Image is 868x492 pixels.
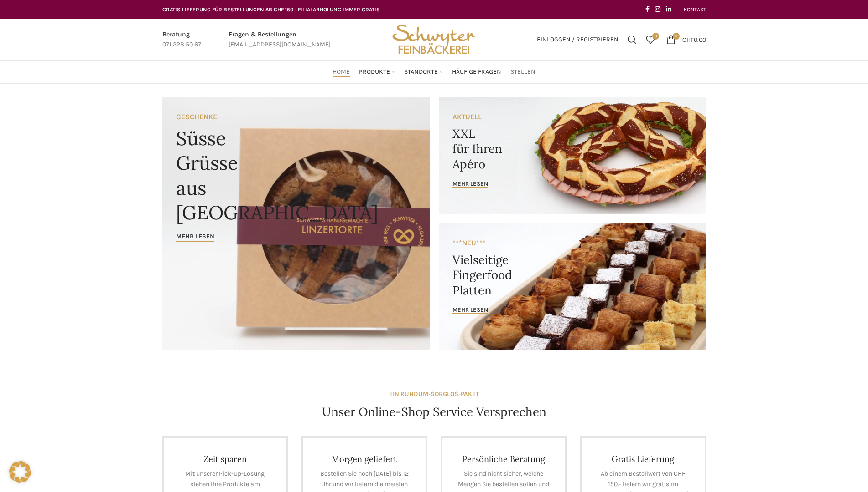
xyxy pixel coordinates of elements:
span: GRATIS LIEFERUNG FÜR BESTELLUNGEN AB CHF 150 - FILIALABHOLUNG IMMER GRATIS [162,6,380,13]
bdi: 0.00 [682,36,706,43]
a: Facebook social link [643,3,652,16]
a: Banner link [162,97,430,350]
span: 0 [673,33,680,40]
a: Instagram social link [652,3,663,16]
a: Produkte [359,63,395,81]
h4: Morgen geliefert [317,454,412,464]
div: Main navigation [158,63,711,81]
span: Stellen [510,68,535,76]
span: KONTAKT [684,6,706,13]
span: CHF [682,36,694,43]
a: Einloggen / Registrieren [532,30,623,49]
img: Bäckerei Schwyter [389,19,478,60]
a: Home [333,63,350,81]
a: Banner link [439,97,706,214]
a: Stellen [510,63,535,81]
h4: Gratis Lieferung [595,454,691,464]
a: Site logo [389,35,478,43]
a: Infobox link [229,30,331,50]
a: 0 CHF0.00 [662,30,711,49]
span: Standorte [404,68,438,76]
strong: EIN RUNDUM-SORGLOS-PAKET [389,390,479,398]
a: KONTAKT [684,0,706,19]
span: Einloggen / Registrieren [537,36,619,43]
span: Home [333,68,350,76]
a: Linkedin social link [663,3,674,16]
h4: Zeit sparen [177,454,273,464]
h4: Unser Online-Shop Service Versprechen [322,404,546,420]
div: Secondary navigation [679,0,711,19]
a: Suchen [623,30,641,49]
a: Häufige Fragen [452,63,501,81]
span: Produkte [359,68,390,76]
div: Meine Wunschliste [641,30,660,49]
h4: Persönliche Beratung [456,454,552,464]
a: Banner link [439,223,706,350]
a: 0 [641,30,660,49]
span: 0 [652,33,659,40]
a: Infobox link [162,30,201,50]
a: Standorte [404,63,443,81]
span: Häufige Fragen [452,68,501,76]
